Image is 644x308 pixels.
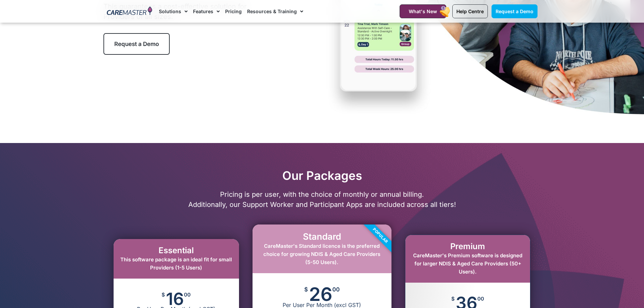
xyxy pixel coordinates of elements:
[456,8,484,14] span: Help Centre
[413,252,522,275] span: CareMaster's Premium software is designed for larger NDIS & Aged Care Providers (50+ Users).
[452,4,488,18] a: Help Centre
[103,189,541,210] p: Pricing is per user, with the choice of monthly or annual billing. Additionally, our Support Work...
[120,246,232,256] h2: Essential
[114,41,159,47] span: Request a Demo
[342,197,419,274] div: Popular
[304,287,308,292] span: $
[259,231,385,242] h2: Standard
[107,6,152,17] img: CareMaster Logo
[496,8,533,14] span: Request a Demo
[184,292,191,297] span: 00
[309,287,332,302] span: 26
[120,256,232,271] span: This software package is an ideal fit for small Providers (1-5 Users)
[162,292,165,297] span: $
[332,287,340,292] span: 00
[103,168,541,183] h2: Our Packages
[451,296,455,301] span: $
[412,242,523,252] h2: Premium
[492,4,538,18] a: Request a Demo
[103,33,170,55] a: Request a Demo
[477,296,484,301] span: 00
[263,243,380,265] span: CareMaster's Standard licence is the preferred choice for growing NDIS & Aged Care Providers (5-5...
[409,8,437,14] span: What's New
[400,4,446,18] a: What's New
[166,292,184,306] span: 16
